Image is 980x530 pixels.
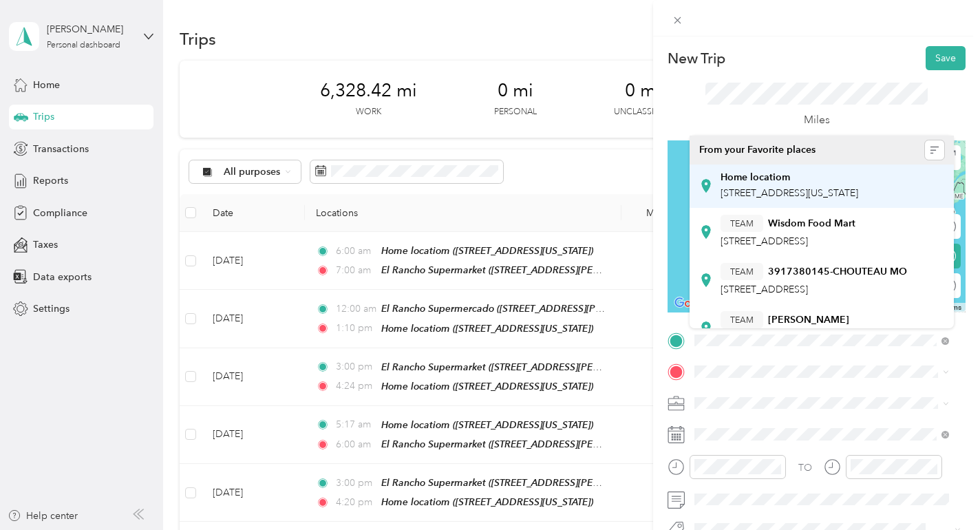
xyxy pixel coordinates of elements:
[768,218,855,230] strong: Wisdom Food Mart
[730,314,754,326] span: TEAM
[721,215,763,232] button: TEAM
[721,187,858,199] span: [STREET_ADDRESS][US_STATE]
[721,311,763,328] button: TEAM
[671,295,716,312] img: Google
[730,218,754,230] span: TEAM
[768,266,907,278] strong: 3917380145-CHOUTEAU MO
[730,266,754,278] span: TEAM
[804,112,830,129] p: Miles
[721,263,763,280] button: TEAM
[926,46,966,70] button: Save
[671,295,716,312] a: Open this area in Google Maps (opens a new window)
[768,314,849,326] strong: [PERSON_NAME]
[721,235,808,247] span: [STREET_ADDRESS]
[798,460,812,475] div: TO
[903,453,980,530] iframe: Everlance-gr Chat Button Frame
[721,171,790,184] strong: Home locatiom
[721,284,808,295] span: [STREET_ADDRESS]
[699,144,816,156] span: From your Favorite places
[668,49,725,68] p: New Trip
